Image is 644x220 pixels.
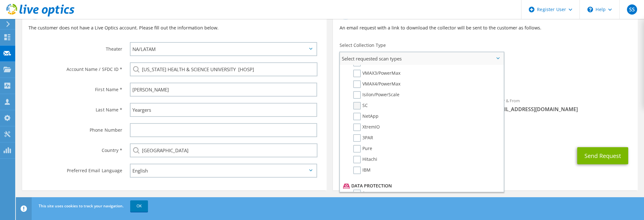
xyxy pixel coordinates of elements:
div: Requested Collections [333,67,637,91]
label: Phone Number [29,123,122,133]
span: Select requested scan types [340,52,503,65]
label: Country * [29,143,122,154]
li: Data Protection [341,182,500,190]
span: [EMAIL_ADDRESS][DOMAIN_NAME] [492,106,631,113]
label: XtremIO [353,123,380,131]
label: Hitachi [353,156,377,163]
label: SC [353,102,368,110]
label: IBM [353,167,371,174]
label: Preferred Email Language [29,164,122,174]
div: To [333,94,485,116]
label: NetApp [353,113,379,120]
p: The customer does not have a Live Optics account. Please fill out the information below. [29,24,320,31]
label: Avamar [353,190,379,197]
p: An email request with a link to download the collector will be sent to the customer as follows. [339,24,631,31]
label: 3PAR [353,134,373,142]
label: Pure [353,145,372,153]
label: Theater [29,42,122,52]
svg: \n [587,7,593,12]
a: OK [130,200,148,212]
div: CC & Reply To [333,119,637,141]
div: Sender & From [485,94,638,116]
span: This site uses cookies to track your navigation. [39,203,124,209]
label: Select Collection Type [339,42,386,48]
label: Last Name * [29,103,122,113]
label: VMAX4/PowerMax [353,80,400,88]
label: Account Name / SFDC ID * [29,62,122,72]
span: SS [627,4,637,15]
label: VMAX3/PowerMax [353,70,400,77]
label: First Name * [29,83,122,93]
label: Isilon/PowerScale [353,91,399,99]
button: Send Request [577,147,628,164]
